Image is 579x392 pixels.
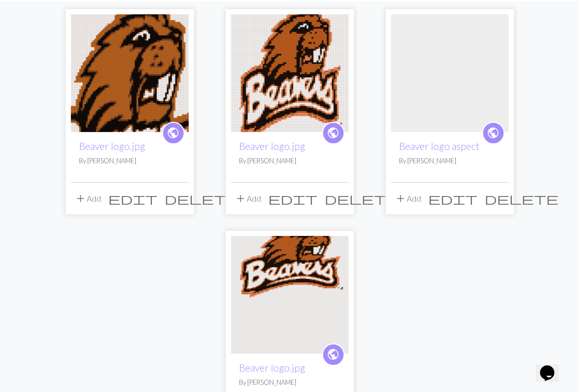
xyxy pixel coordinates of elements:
[482,122,505,144] a: public
[231,14,349,132] img: Beaver logo.jpg
[391,189,425,208] button: Add
[71,67,189,77] a: Beaver logo.jpg
[108,191,157,206] span: edit
[391,14,509,132] img: Beaver logo aspect
[231,67,349,77] a: Beaver logo.jpg
[268,192,317,205] i: Edit
[536,351,569,382] iframe: chat widget
[105,189,161,208] button: Edit
[481,189,562,208] button: Delete
[327,346,340,362] span: public
[325,191,398,206] span: delete
[327,344,340,365] i: public
[428,192,477,205] i: Edit
[161,189,242,208] button: Delete
[399,140,480,152] a: Beaver logo aspect
[239,140,305,152] a: Beaver logo.jpg
[394,191,407,206] span: add
[231,189,265,208] button: Add
[487,123,500,143] i: public
[487,125,500,141] span: public
[71,189,105,208] button: Add
[231,289,349,298] a: Beaver logo.jpg
[167,123,179,143] i: public
[265,189,321,208] button: Edit
[327,123,340,143] i: public
[321,189,402,208] button: Delete
[74,191,87,206] span: add
[322,343,345,366] a: public
[108,192,157,205] i: Edit
[327,125,340,141] span: public
[79,140,145,152] a: Beaver logo.jpg
[391,67,509,77] a: Beaver logo aspect
[239,362,305,374] a: Beaver logo.jpg
[165,191,238,206] span: delete
[162,122,185,144] a: public
[231,236,349,354] img: Beaver logo.jpg
[322,122,345,144] a: public
[428,191,477,206] span: edit
[425,189,481,208] button: Edit
[399,156,501,166] p: By [PERSON_NAME]
[167,125,179,141] span: public
[234,191,247,206] span: add
[239,378,341,387] p: By [PERSON_NAME]
[79,156,181,166] p: By [PERSON_NAME]
[485,191,558,206] span: delete
[239,156,341,166] p: By [PERSON_NAME]
[71,14,189,132] img: Beaver logo.jpg
[268,191,317,206] span: edit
